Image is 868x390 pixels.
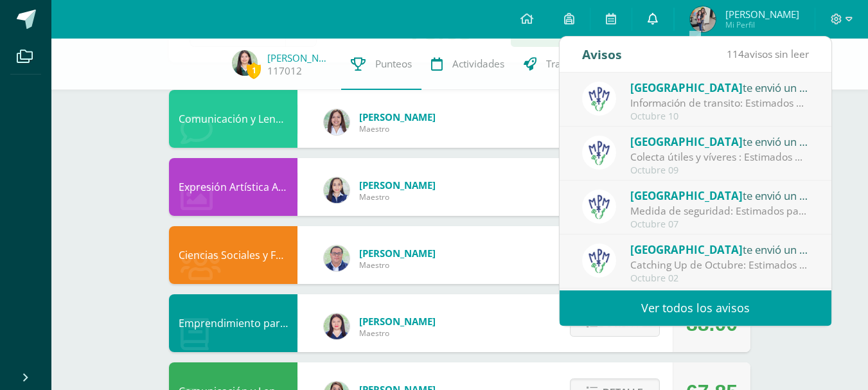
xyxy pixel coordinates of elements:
img: 12f982b0001c643735fd1c48b81cf986.png [690,6,716,32]
img: c1c1b07ef08c5b34f56a5eb7b3c08b85.png [324,245,350,271]
div: te envió un aviso [630,187,809,204]
a: Trayectoria [514,39,607,90]
div: te envió un aviso [630,241,809,258]
div: Octubre 09 [630,165,809,176]
a: Actividades [421,39,514,90]
div: Octubre 07 [630,219,809,230]
div: te envió un aviso [630,79,809,96]
span: Maestro [359,123,436,134]
a: Ver todos los avisos [560,290,831,326]
span: [GEOGRAPHIC_DATA] [630,134,743,149]
div: Ciencias Sociales y Formación Ciudadana [169,226,297,284]
img: acecb51a315cac2de2e3deefdb732c9f.png [324,109,350,135]
div: Medida de seguridad: Estimados padres de familia: Tomar nota de la información adjunta. [630,204,809,218]
span: [GEOGRAPHIC_DATA] [630,80,743,95]
span: Actividades [452,57,504,71]
img: a452c7054714546f759a1a740f2e8572.png [324,314,350,339]
span: Punteos [375,57,412,71]
div: Emprendimiento para la Productividad [169,294,297,352]
div: Catching Up de Octubre: Estimados padres de familia: Compartimos con ustedes el Catching Up de Oc... [630,258,809,272]
div: Octubre 02 [630,273,809,284]
span: [GEOGRAPHIC_DATA] [630,242,743,257]
div: te envió un aviso [630,133,809,150]
img: a3978fa95217fc78923840df5a445bcb.png [582,244,616,278]
a: 117012 [267,64,302,78]
span: avisos sin leer [727,47,809,61]
div: Colecta útiles y víveres : Estimados padres de familia: Compartimos con ustedes circular con info... [630,150,809,164]
span: Maestro [359,328,436,339]
span: 1 [247,62,261,78]
span: Mi Perfil [725,19,799,30]
span: [PERSON_NAME] [359,179,436,191]
span: [PERSON_NAME] [359,247,436,260]
img: a3978fa95217fc78923840df5a445bcb.png [582,136,616,170]
div: Comunicación y Lenguaje, Inglés [169,90,297,148]
span: 114 [727,47,744,61]
span: Trayectoria [546,57,598,71]
span: Maestro [359,260,436,270]
a: Punteos [341,39,421,90]
span: [PERSON_NAME] [359,315,436,328]
div: Octubre 10 [630,111,809,122]
img: a3978fa95217fc78923840df5a445bcb.png [582,82,616,116]
div: Expresión Artística ARTES PLÁSTICAS [169,158,297,216]
span: [GEOGRAPHIC_DATA] [630,188,743,203]
span: Maestro [359,191,436,202]
img: a3978fa95217fc78923840df5a445bcb.png [582,190,616,224]
span: [PERSON_NAME] [359,111,436,123]
div: Información de transito: Estimados padres de familia: compartimos con ustedes circular importante. [630,96,809,111]
span: [PERSON_NAME] [725,8,799,21]
img: f8f0f59f535f802ccb0dc51e02970293.png [232,50,258,76]
a: [PERSON_NAME] [267,51,332,64]
div: Avisos [582,37,622,72]
img: 360951c6672e02766e5b7d72674f168c.png [324,177,350,203]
